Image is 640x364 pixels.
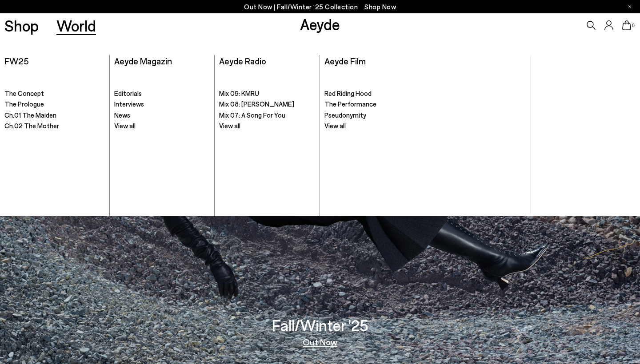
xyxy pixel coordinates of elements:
a: World [56,18,96,33]
a: Aeyde Magazin [114,55,172,66]
span: The Performance [324,100,376,108]
a: Editorials [114,89,210,98]
h3: Magazin [606,199,631,206]
p: Out Now | Fall/Winter ‘25 Collection [244,1,396,12]
span: Red Riding Hood [324,89,372,97]
a: Aeyde Radio [219,55,266,66]
a: Mix 09: KMRU [219,89,315,98]
span: View all [219,122,240,130]
a: Shop [4,18,39,33]
a: News [114,111,210,120]
span: The Concept [4,89,44,97]
a: Ch.01 The Maiden [4,111,105,120]
a: View all [324,122,421,131]
a: Pseudonymity [324,111,421,120]
span: Ch.02 The Mother [4,122,59,130]
a: Mix 07: A Song For You [219,111,315,120]
h3: Aeyde [536,199,553,206]
span: Mix 07: A Song For You [219,111,285,119]
a: Ch.02 The Mother [4,122,105,131]
span: News [114,111,130,119]
a: View all [114,122,210,131]
a: Aeyde Magazin [531,55,636,212]
a: Red Riding Hood [324,89,421,98]
span: View all [324,122,346,130]
span: Mix 08: [PERSON_NAME] [219,100,294,108]
img: ROCHE_PS25_D1_Danielle04_1_5ad3d6fc-07e8-4236-8cdd-f10241b30207_900x.jpg [531,55,636,212]
span: Mix 09: KMRU [219,89,259,97]
a: FW25 [4,55,29,66]
a: The Concept [4,89,105,98]
a: View all [219,122,315,131]
a: Aeyde [300,15,340,33]
a: Interviews [114,100,210,109]
a: Mix 08: [PERSON_NAME] [219,100,315,109]
span: Navigate to /collections/new-in [364,3,396,11]
span: Interviews [114,100,144,108]
span: 0 [631,23,636,28]
a: Aeyde Film [324,55,366,66]
a: 0 [622,20,631,30]
h3: Fall/Winter '25 [272,317,368,333]
a: The Performance [324,100,421,109]
span: Pseudonymity [324,111,366,119]
span: Editorials [114,89,142,97]
span: The Prologue [4,100,44,108]
a: Out Now [303,337,337,346]
span: Ch.01 The Maiden [4,111,56,119]
span: View all [114,122,136,130]
a: The Prologue [4,100,105,109]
